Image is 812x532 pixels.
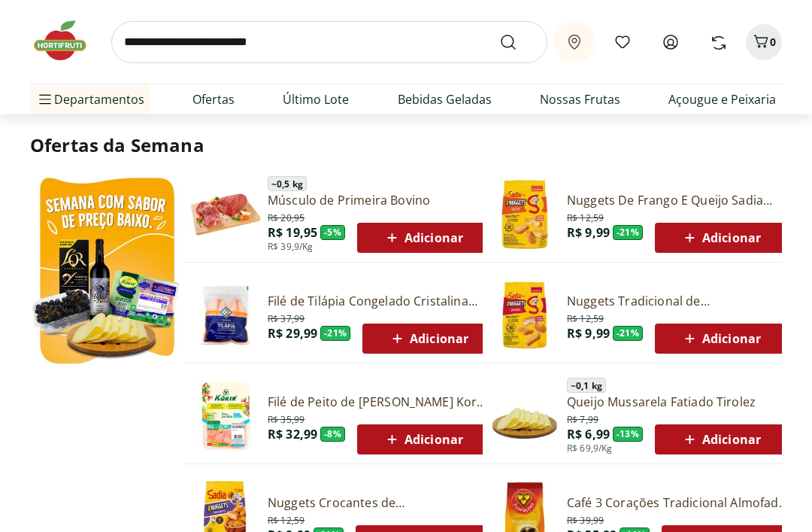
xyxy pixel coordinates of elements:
[567,442,613,454] span: R$ 69,9/Kg
[268,176,307,191] span: ~ 0,5 kg
[268,494,487,511] a: Nuggets Crocantes de [PERSON_NAME] 300g
[268,209,304,224] span: R$ 20,95
[499,33,535,51] button: Submit Search
[30,132,782,158] h2: Ofertas da Semana
[668,90,776,108] a: Açougue e Peixaria
[268,310,304,325] span: R$ 37,99
[268,394,489,410] a: Filé de Peito de [PERSON_NAME] Korin 600g
[362,324,494,354] button: Adicionar
[613,225,643,240] span: - 21 %
[111,21,547,63] input: search
[680,229,761,247] span: Adicionar
[770,35,776,49] span: 0
[398,90,492,108] a: Bebidas Geladas
[268,512,304,527] span: R$ 12,59
[540,90,620,108] a: Nossas Frutas
[268,241,314,253] span: R$ 39,9/Kg
[268,293,494,309] a: Filé de Tilápia Congelado Cristalina 400g
[189,380,262,452] img: Filé de Peito de Frango Congelado Korin 600g
[655,324,786,354] button: Adicionar
[489,380,561,452] img: Principal
[320,225,345,240] span: - 5 %
[567,494,793,511] a: Café 3 Corações Tradicional Almofada 500g
[567,512,604,527] span: R$ 39,99
[189,178,262,251] img: Músculo de Primeira Bovino
[567,378,606,393] span: ~ 0,1 kg
[283,90,349,108] a: Último Lote
[567,293,786,309] a: Nuggets Tradicional de [PERSON_NAME] - 300g
[189,279,262,351] img: Filé de Tilápia Congelado Cristalina 400g
[567,310,604,325] span: R$ 12,59
[655,424,786,454] button: Adicionar
[388,330,468,348] span: Adicionar
[30,18,105,63] img: Hortifruti
[567,394,786,410] a: Queijo Mussarela Fatiado Tirolez
[383,430,463,448] span: Adicionar
[320,427,345,442] span: - 8 %
[268,325,317,342] span: R$ 29,99
[36,81,54,117] button: Menu
[567,224,610,241] span: R$ 9,99
[746,24,782,60] button: Carrinho
[489,178,561,251] img: Nuggets de Frango e Queijo Sadia 300g
[30,170,183,375] img: Ver todos
[567,426,610,442] span: R$ 6,99
[268,224,317,241] span: R$ 19,95
[567,192,786,208] a: Nuggets De Frango E Queijo Sadia 300G
[357,424,489,454] button: Adicionar
[268,426,317,442] span: R$ 32,99
[36,81,144,117] span: Departamentos
[268,192,489,208] a: Músculo de Primeira Bovino
[268,411,304,426] span: R$ 35,99
[567,325,610,342] span: R$ 9,99
[680,330,761,348] span: Adicionar
[655,223,786,253] button: Adicionar
[613,427,643,442] span: - 13 %
[489,279,561,351] img: Nuggets Tradicional de Frango Sadia - 300g
[567,209,604,224] span: R$ 12,59
[680,430,761,448] span: Adicionar
[357,223,489,253] button: Adicionar
[383,229,463,247] span: Adicionar
[192,90,235,108] a: Ofertas
[567,411,598,426] span: R$ 7,99
[613,326,643,341] span: - 21 %
[320,326,350,341] span: - 21 %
